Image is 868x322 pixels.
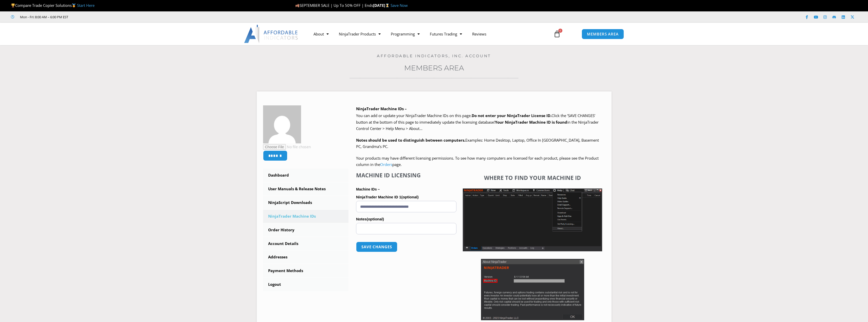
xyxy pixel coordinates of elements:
span: (optional) [367,217,384,221]
a: NinjaTrader Machine IDs [263,210,349,223]
a: NinjaScript Downloads [263,196,349,209]
span: Compare Trade Copier Solutions [11,3,95,8]
nav: Menu [308,28,548,40]
a: Members Area [404,64,464,72]
img: 🍂 [296,4,299,7]
a: 0 [546,27,568,41]
img: Screenshot 2025-01-17 114931 | Affordable Indicators – NinjaTrader [481,259,584,320]
img: Screenshot 2025-01-17 1155544 | Affordable Indicators – NinjaTrader [463,188,602,251]
strong: Machine IDs – [356,187,380,191]
img: 94d884f8b0756da6c2fc4817c9f84933f1a1dcaf0ac100b7bf10a7a1079213b1 [263,105,301,143]
strong: Notes should be used to distinguish between computers. [356,138,465,143]
iframe: Customer reviews powered by Trustpilot [75,14,151,20]
nav: Account pages [263,169,349,291]
a: Addresses [263,251,349,264]
strong: [DATE] [373,3,391,8]
img: ⌛ [385,4,389,7]
a: Account Details [263,237,349,250]
a: Programming [386,28,425,40]
span: Your products may have different licensing permissions. To see how many computers are licensed fo... [356,156,599,167]
label: NinjaTrader Machine ID 1 [356,193,456,201]
img: 🏆 [11,4,15,7]
span: 0 [558,29,562,33]
span: (optional) [401,195,418,199]
a: Order History [263,223,349,237]
span: SEPTEMBER SALE | Up To 50% OFF | Ends [295,3,373,8]
strong: Your NinjaTrader Machine ID is found [495,120,567,125]
span: Mon - Fri: 8:00 AM – 6:00 PM EST [19,14,68,20]
a: Logout [263,278,349,291]
a: About [308,28,334,40]
a: Affordable Indicators, Inc. Account [377,53,491,58]
button: Save changes [356,242,397,252]
a: User Manuals & Release Notes [263,182,349,196]
span: MEMBERS AREA [587,32,619,36]
a: NinjaTrader Products [334,28,386,40]
h4: Where to find your Machine ID [463,174,602,181]
img: 🥇 [72,4,76,7]
h4: Machine ID Licensing [356,172,456,178]
b: NinjaTrader Machine IDs – [356,106,407,111]
a: Save Now [391,3,408,8]
b: Do not enter your NinjaTrader License ID. [472,113,551,118]
a: Futures Trading [425,28,467,40]
a: Payment Methods [263,264,349,277]
img: LogoAI | Affordable Indicators – NinjaTrader [244,25,299,43]
a: Start Here [77,3,95,8]
a: Dashboard [263,169,349,182]
a: Orders [380,162,392,167]
span: Examples: Home Desktop, Laptop, Office In [GEOGRAPHIC_DATA], Basement PC, Grandma’s PC. [356,138,599,149]
label: Notes [356,215,456,223]
span: Click the ‘SAVE CHANGES’ button at the bottom of this page to immediately update the licensing da... [356,113,599,131]
span: You can add or update your NinjaTrader Machine IDs on this page. [356,113,472,118]
a: MEMBERS AREA [582,29,624,39]
a: Reviews [467,28,491,40]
